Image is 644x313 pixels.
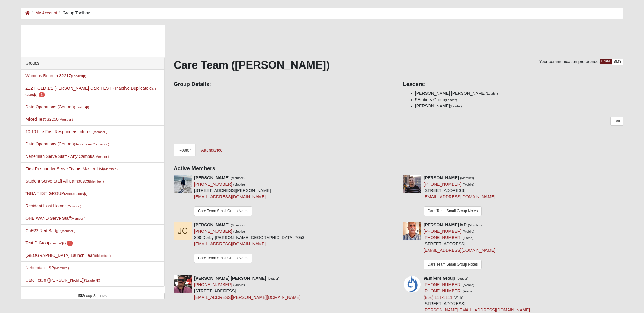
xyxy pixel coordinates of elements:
small: (Leader ) [74,105,89,109]
a: Student Serve Staff All Campuses(Member ) [25,179,104,184]
strong: 9Embers Group [424,276,455,281]
small: (Home) [463,236,473,240]
a: [PHONE_NUMBER] [194,282,232,287]
a: Test D Group(Leader) 1 [25,241,73,245]
a: My Account [35,11,57,15]
a: Care Team Small Group Notes [424,206,482,216]
a: First Responder Serve Teams Master List(Member ) [25,166,118,171]
small: (Leader) [268,277,280,280]
a: Womens Boorum 32217(Leader) [25,73,86,78]
small: (Leader) [486,92,498,95]
a: CoE22 Red Badge(Member ) [25,228,75,233]
small: (Mobile) [233,230,245,233]
h1: Care Team ([PERSON_NAME]) [174,59,623,72]
a: [PHONE_NUMBER] [424,229,462,234]
a: [PHONE_NUMBER] [424,182,462,187]
small: (Member) [231,176,245,180]
a: Resident Host Homes(Member ) [25,203,81,208]
li: 9Embers Group [415,97,623,103]
a: *NBA TEST GROUP(Ambassador) [25,191,87,196]
small: (Serve Team Connector ) [74,142,109,146]
small: (Work) [453,296,463,299]
li: [PERSON_NAME] [415,103,623,109]
strong: [PERSON_NAME] MD [424,222,467,227]
small: (Mobile) [233,183,245,186]
a: [EMAIL_ADDRESS][DOMAIN_NAME] [194,241,266,246]
a: [EMAIL_ADDRESS][DOMAIN_NAME] [424,248,495,253]
small: (Leader) [457,277,469,280]
a: Care Team ([PERSON_NAME])(Leader) [25,278,100,283]
a: Care Team Small Group Notes [194,254,252,263]
strong: [PERSON_NAME] [PERSON_NAME] [194,276,266,281]
small: (Mobile) [463,230,474,233]
div: [STREET_ADDRESS] [424,222,495,271]
li: [PERSON_NAME] [PERSON_NAME] [415,90,623,97]
small: (Member ) [89,180,104,183]
small: (Member) [231,223,245,227]
small: (Mobile) [463,183,474,186]
small: (Member ) [103,167,118,171]
small: (Member ) [59,118,73,121]
a: Data Operations (Central)(Leader) [25,104,89,109]
a: [EMAIL_ADDRESS][DOMAIN_NAME] [424,194,495,199]
small: (Member ) [67,204,81,208]
a: [EMAIL_ADDRESS][DOMAIN_NAME] [194,194,266,199]
small: (Member) [468,223,482,227]
small: (Member ) [93,130,107,134]
a: [GEOGRAPHIC_DATA] Launch Team(Member ) [25,253,111,258]
span: Your communication preference: [539,59,600,64]
a: Group Signups [21,293,165,299]
a: [PHONE_NUMBER] [424,282,462,287]
a: Nehemiah - SP(Member ) [25,265,69,270]
strong: [PERSON_NAME] [194,175,229,180]
span: number of pending members [67,241,73,246]
small: (Home) [463,289,473,293]
a: Attendance [196,144,227,156]
strong: [PERSON_NAME] [194,222,229,227]
small: (Member) [460,176,474,180]
a: Roster [174,144,196,156]
small: (Leader ) [50,241,66,245]
small: (Member ) [96,254,111,257]
a: SMS [612,59,623,65]
small: (Care Giver ) [25,87,156,97]
a: [PHONE_NUMBER] [424,289,462,293]
div: [STREET_ADDRESS] [194,275,300,301]
div: [STREET_ADDRESS][PERSON_NAME] [194,175,271,217]
a: [PHONE_NUMBER] [424,235,462,240]
li: Group Toolbox [57,10,90,16]
a: Care Team Small Group Notes [424,260,482,269]
h4: Leaders: [403,81,623,88]
h4: Active Members [174,165,623,172]
a: [EMAIL_ADDRESS][PERSON_NAME][DOMAIN_NAME] [194,295,300,300]
a: Nehemiah Serve Staff - Any Campus(Member ) [25,154,109,159]
small: (Leader) [450,104,462,108]
a: ZZZ HOLD 1:1 [PERSON_NAME] Care TEST - Inactive Duplicate(Care Giver) 1 [25,86,156,97]
small: (Mobile) [463,283,474,287]
a: Data Operations (Central)(Serve Team Connector ) [25,142,109,146]
small: (Member ) [54,266,69,270]
a: [PHONE_NUMBER] [194,182,232,187]
small: (Leader) [445,98,457,102]
a: (864) 111-1111 [424,295,453,300]
a: [PHONE_NUMBER] [194,229,232,234]
small: (Member ) [95,155,109,158]
small: (Member ) [71,217,85,220]
small: (Mobile) [233,283,245,287]
a: 10:10 Life First Responders Interest(Member ) [25,129,107,134]
span: number of pending members [39,92,45,97]
div: 808 Derby [PERSON_NAME][GEOGRAPHIC_DATA]-7058 [194,222,304,265]
h4: Group Details: [174,81,394,88]
small: (Ambassador ) [64,192,87,196]
a: Email [600,59,612,64]
a: Care Team Small Group Notes [194,206,252,216]
a: Edit [610,117,623,126]
small: (Leader ) [71,74,86,78]
div: [STREET_ADDRESS] [424,175,495,217]
a: Mixed Test 32250(Member ) [25,117,73,122]
a: [PERSON_NAME][EMAIL_ADDRESS][DOMAIN_NAME] [424,308,530,312]
small: (Member ) [61,229,75,233]
a: ONE WKND Serve Staff(Member ) [25,216,85,221]
small: (Leader ) [85,279,100,282]
strong: [PERSON_NAME] [424,175,459,180]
